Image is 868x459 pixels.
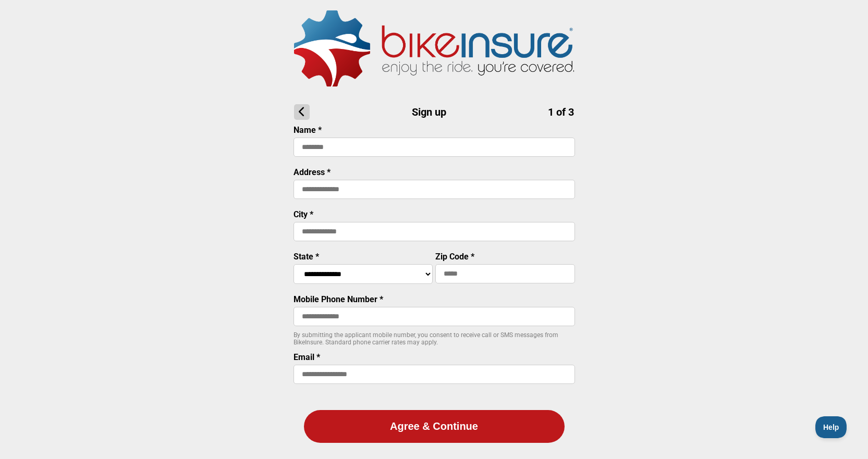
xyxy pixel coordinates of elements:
label: State * [294,252,319,262]
label: Name * [294,125,322,135]
h1: Sign up [294,104,574,120]
label: Mobile Phone Number * [294,294,383,304]
label: Zip Code * [435,252,474,262]
label: City * [294,209,313,219]
iframe: Toggle Customer Support [815,416,847,438]
label: Address * [294,167,331,177]
span: 1 of 3 [548,106,574,118]
label: Email * [294,352,320,362]
button: Agree & Continue [304,410,565,443]
p: By submitting the applicant mobile number, you consent to receive call or SMS messages from BikeI... [294,331,575,346]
